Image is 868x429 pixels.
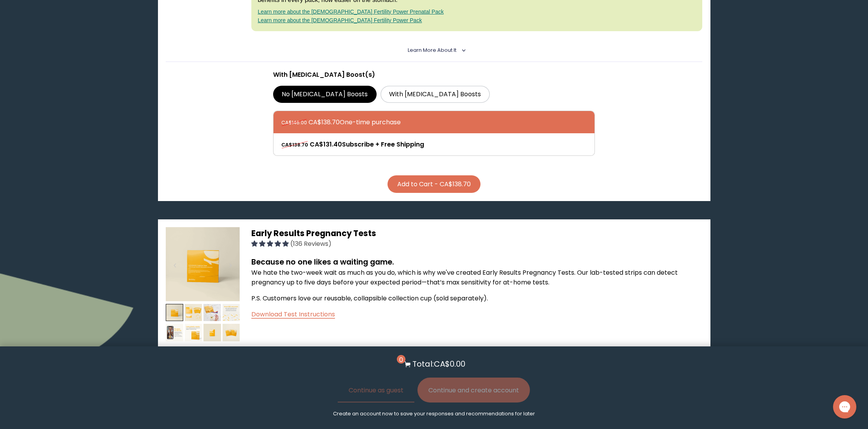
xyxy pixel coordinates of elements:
span: Early Results Pregnancy Tests [251,228,376,239]
label: With [MEDICAL_DATA] Boosts [381,86,490,103]
button: Continue as guest [338,378,414,403]
a: Download Test Instructions [251,310,335,319]
a: Learn more about the [DEMOGRAPHIC_DATA] Fertility Power Prenatal Pack [258,9,444,15]
img: thumbnail image [223,304,240,321]
span: 0 [397,355,405,364]
button: Continue and create account [417,378,530,403]
img: thumbnail image [166,227,240,301]
span: (136 Reviews) [290,239,331,248]
img: thumbnail image [203,304,221,321]
img: thumbnail image [185,304,202,321]
span: Learn More About it [408,47,456,53]
strong: Because no one likes a waiting game. [251,257,394,267]
span: P.S. Customers love our reusable, collapsible collection cup (sold separately) [251,294,487,303]
button: Add to Cart - CA$138.70 [388,175,480,193]
iframe: Gorgias live chat messenger [829,392,860,421]
p: Create an account now to save your responses and recommendations for later [333,410,535,417]
p: Total: CA$0.00 [412,358,465,370]
img: thumbnail image [203,324,221,341]
img: thumbnail image [185,324,202,341]
span: . [487,294,488,303]
label: No [MEDICAL_DATA] Boosts [273,86,377,103]
img: thumbnail image [166,324,183,341]
p: We hate the two-week wait as much as you do, which is why we've created Early Results Pregnancy T... [251,268,702,287]
p: With [MEDICAL_DATA] Boost(s) [273,70,595,79]
a: Learn more about the [DEMOGRAPHIC_DATA] Fertility Power Pack [258,17,422,23]
img: thumbnail image [223,324,240,341]
span: 4.99 stars [251,239,290,248]
img: thumbnail image [166,304,183,321]
summary: Learn More About it < [408,47,460,54]
i: < [459,48,466,52]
